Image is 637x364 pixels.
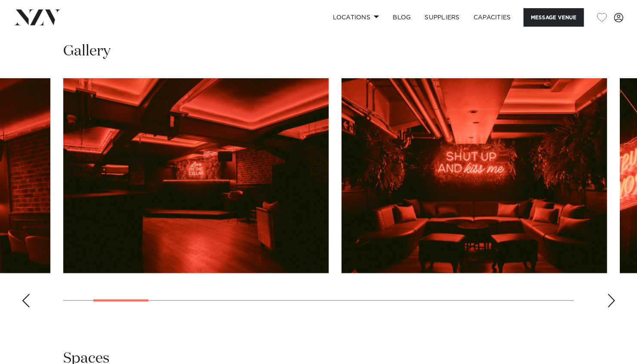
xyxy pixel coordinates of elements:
a: Capacities [467,8,518,27]
swiper-slide: 3 / 17 [342,78,607,273]
a: SUPPLIERS [418,8,466,27]
img: nzv-logo.png [14,9,61,25]
swiper-slide: 2 / 17 [63,78,329,273]
a: Locations [326,8,386,27]
a: BLOG [386,8,418,27]
h2: Gallery [63,42,111,61]
button: Message Venue [523,8,584,27]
